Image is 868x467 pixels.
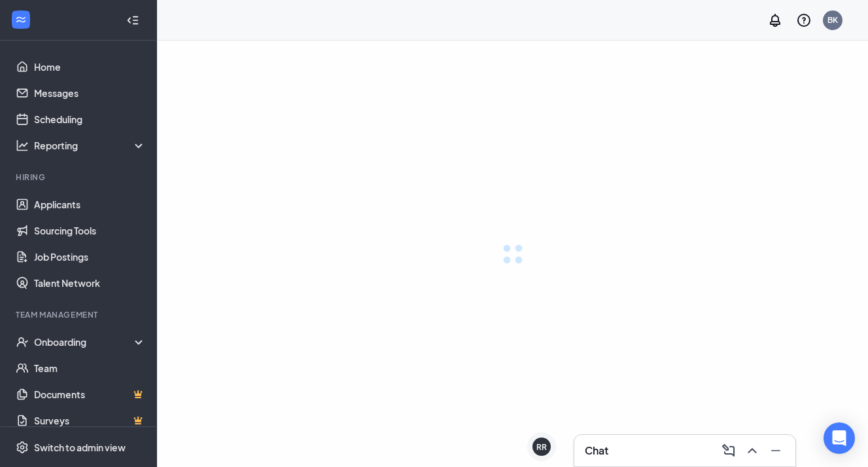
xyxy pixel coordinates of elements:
[16,139,29,152] svg: Analysis
[34,407,146,434] a: SurveysCrown
[34,244,146,270] a: Job Postings
[767,12,783,28] svg: Notifications
[34,139,147,152] div: Reporting
[34,54,146,80] a: Home
[744,443,760,458] svg: ChevronUp
[34,335,147,348] div: Onboarding
[717,440,738,461] button: ComposeMessage
[16,335,29,348] svg: UserCheck
[14,13,27,26] svg: WorkstreamLogo
[585,443,608,458] h3: Chat
[824,422,855,454] div: Open Intercom Messenger
[536,441,547,453] div: RR
[764,440,785,461] button: Minimize
[34,270,146,296] a: Talent Network
[16,441,29,454] svg: Settings
[34,381,146,407] a: DocumentsCrown
[740,440,761,461] button: ChevronUp
[16,309,143,320] div: Team Management
[721,443,737,458] svg: ComposeMessage
[796,12,812,28] svg: QuestionInfo
[16,172,143,183] div: Hiring
[34,217,146,244] a: Sourcing Tools
[768,443,784,458] svg: Minimize
[34,191,146,217] a: Applicants
[827,14,838,26] div: BK
[34,355,146,381] a: Team
[126,14,139,27] svg: Collapse
[34,441,126,454] div: Switch to admin view
[34,80,146,106] a: Messages
[34,106,146,132] a: Scheduling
